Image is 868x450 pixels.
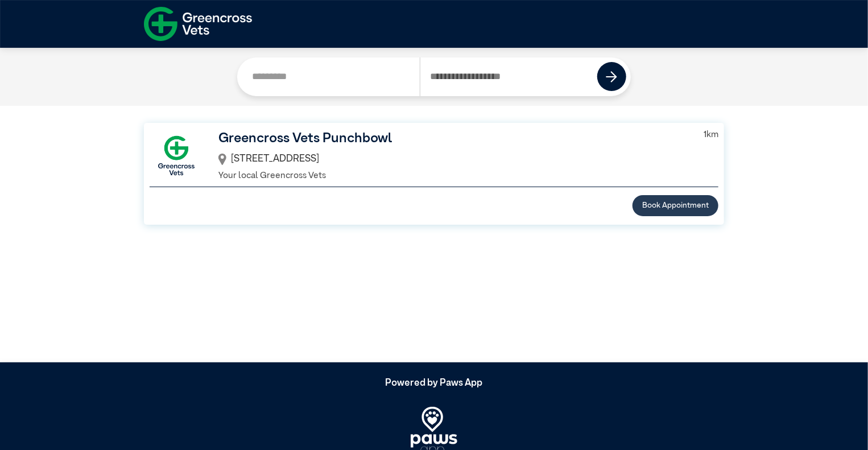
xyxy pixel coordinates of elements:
img: icon-right [606,71,617,82]
p: 1 km [704,129,718,142]
h5: Powered by Paws App [144,378,724,389]
button: Book Appointment [633,195,718,216]
img: GX-Square.png [150,129,203,183]
h3: Greencross Vets Punchbowl [218,129,688,149]
p: Your local Greencross Vets [218,170,688,183]
input: Search by Postcode [420,57,598,96]
input: Search by Clinic Name [242,57,419,96]
img: f-logo [144,3,252,45]
div: [STREET_ADDRESS] [218,149,688,170]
